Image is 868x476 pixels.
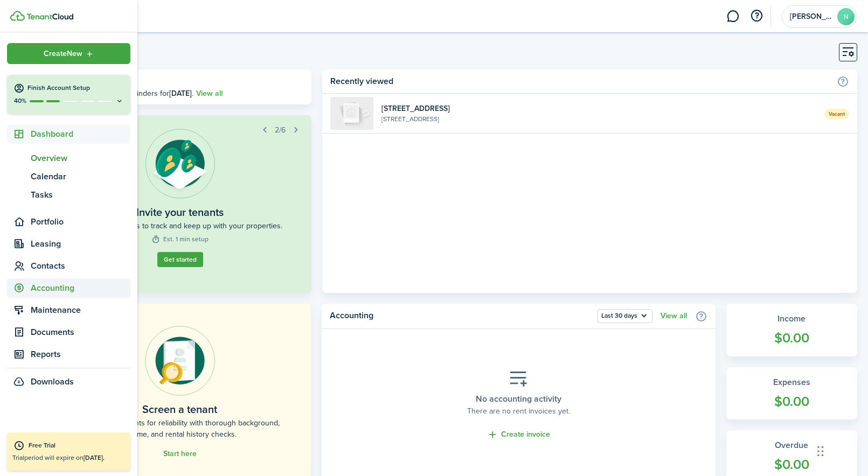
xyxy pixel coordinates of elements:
widget-step-description: Invite your tenants to track and keep up with your properties. [78,220,282,232]
p: Trial [12,453,125,463]
span: Dashboard [31,128,130,141]
img: Tenant [145,129,215,199]
home-placeholder-description: Check your tenants for reliability with thorough background, income, and rental history checks. [73,417,287,440]
a: Free TrialTrialperiod will expire on[DATE]. [7,432,130,471]
a: Income$0.00 [726,304,858,356]
b: [DATE] [169,88,192,99]
placeholder-description: There are no rent invoices yet. [467,405,570,417]
p: 40% [13,96,27,106]
a: Calendar [7,167,130,186]
span: Nelson [790,13,833,20]
widget-stats-title: Income [737,312,847,325]
a: View all [196,88,223,99]
widget-step-title: Invite your tenants [136,204,224,220]
button: Get started [157,252,203,267]
button: Next step [288,122,303,137]
home-widget-title: Accounting [330,309,592,323]
span: Documents [31,326,130,339]
span: Accounting [31,282,130,295]
widget-list-item-description: [STREET_ADDRESS] [381,114,816,124]
span: Tasks [31,188,130,201]
span: Downloads [31,375,74,388]
span: Overview [31,152,130,165]
span: Vacant [824,109,849,119]
img: TenantCloud [26,13,73,20]
button: Open menu [598,309,652,323]
a: View all [661,312,687,320]
a: Reports [7,345,130,364]
a: Create invoice [487,429,550,441]
span: Calendar [31,170,130,183]
a: Start here [163,450,197,458]
a: Overview [7,149,130,167]
span: Create New [44,50,82,58]
span: period will expire on [24,453,105,463]
iframe: Chat Widget [689,360,868,476]
avatar-text: N [837,8,855,25]
button: Customise [839,43,857,61]
h4: Finish Account Setup [27,83,124,93]
placeholder-title: No accounting activity [476,393,561,405]
span: 2/6 [275,124,286,136]
button: Open resource center [747,7,766,25]
home-placeholder-title: Screen a tenant [142,401,217,417]
img: TenantCloud [10,11,25,21]
span: Reports [31,348,130,361]
home-widget-title: Recently viewed [330,75,831,88]
button: Finish Account Setup40% [7,75,130,114]
img: 1 [330,97,373,130]
a: Messaging [723,3,743,30]
a: Tasks [7,186,130,204]
button: Prev step [257,122,272,137]
span: Portfolio [31,215,130,228]
widget-stats-count: $0.00 [737,328,847,348]
span: Leasing [31,237,130,250]
img: Online payments [145,326,215,396]
span: Maintenance [31,304,130,317]
h3: [DATE], [DATE] [78,75,303,88]
div: Drag [817,435,824,467]
div: Free Trial [29,440,125,451]
widget-list-item-title: [STREET_ADDRESS] [381,103,816,114]
button: Last 30 days [598,309,652,323]
b: [DATE]. [84,453,105,463]
span: Contacts [31,260,130,272]
widget-step-time: Est. 1 min setup [151,234,209,244]
button: Open menu [7,43,130,64]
